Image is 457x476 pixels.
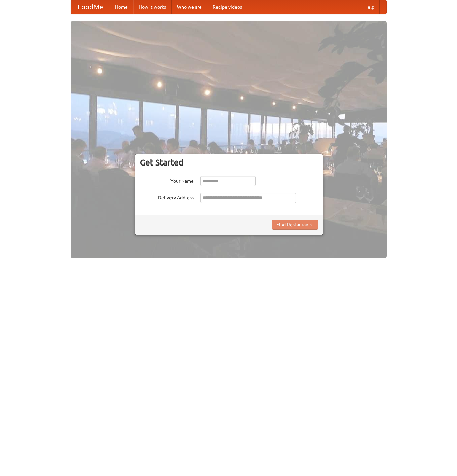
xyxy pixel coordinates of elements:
[133,0,172,14] a: How it works
[140,193,194,201] label: Delivery Address
[207,0,247,14] a: Recipe videos
[359,0,380,14] a: Help
[140,157,318,168] h3: Get Started
[172,0,207,14] a: Who we are
[71,0,110,14] a: FoodMe
[110,0,133,14] a: Home
[272,220,318,230] button: Find Restaurants!
[140,176,194,184] label: Your Name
